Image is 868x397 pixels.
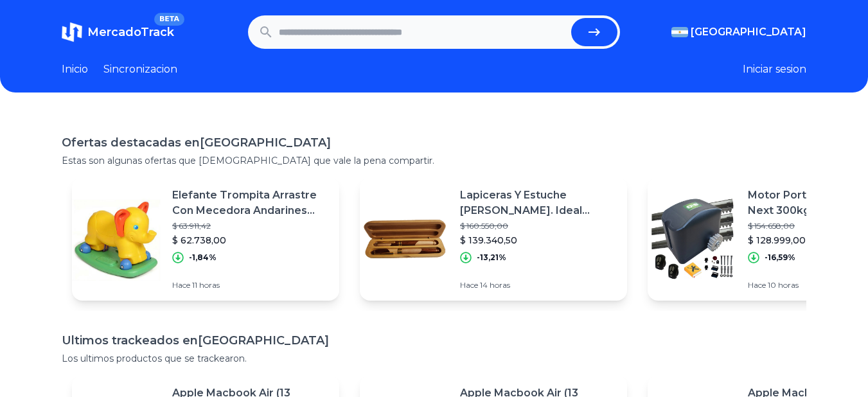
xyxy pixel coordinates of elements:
button: Iniciar sesion [743,62,806,77]
p: Estas son algunas ofertas que [DEMOGRAPHIC_DATA] que vale la pena compartir. [62,154,806,167]
p: -13,21% [477,252,506,263]
img: Featured image [72,194,162,284]
p: $ 139.340,50 [460,234,617,247]
img: MercadoTrack [62,22,82,42]
p: Los ultimos productos que se trackearon. [62,352,806,365]
p: Elefante Trompita Arrastre Con Mecedora Andarines Vegui 0151 [172,188,329,218]
p: -1,84% [189,252,217,263]
span: MercadoTrack [87,25,174,39]
p: $ 160.550,00 [460,221,617,231]
h1: Ofertas destacadas en [GEOGRAPHIC_DATA] [62,134,806,152]
p: -16,59% [765,252,795,263]
p: $ 62.738,00 [172,234,329,247]
span: [GEOGRAPHIC_DATA] [691,24,806,40]
p: Hace 11 horas [172,280,329,290]
a: Featured imageLapiceras Y Estuche [PERSON_NAME]. Ideal Regalo De Calidad.$ 160.550,00$ 139.340,50... [360,177,627,301]
a: Featured imageElefante Trompita Arrastre Con Mecedora Andarines Vegui 0151$ 63.911,42$ 62.738,00-... [72,177,339,301]
p: $ 63.911,42 [172,221,329,231]
h1: Ultimos trackeados en [GEOGRAPHIC_DATA] [62,331,806,349]
a: Inicio [62,62,88,77]
a: MercadoTrackBETA [62,22,174,42]
img: Argentina [671,27,688,37]
p: Lapiceras Y Estuche [PERSON_NAME]. Ideal Regalo De Calidad. [460,188,617,218]
p: Hace 14 horas [460,280,617,290]
img: Featured image [648,194,738,284]
img: Featured image [360,194,450,284]
button: [GEOGRAPHIC_DATA] [671,24,806,40]
span: BETA [154,13,184,26]
a: Sincronizacion [103,62,177,77]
